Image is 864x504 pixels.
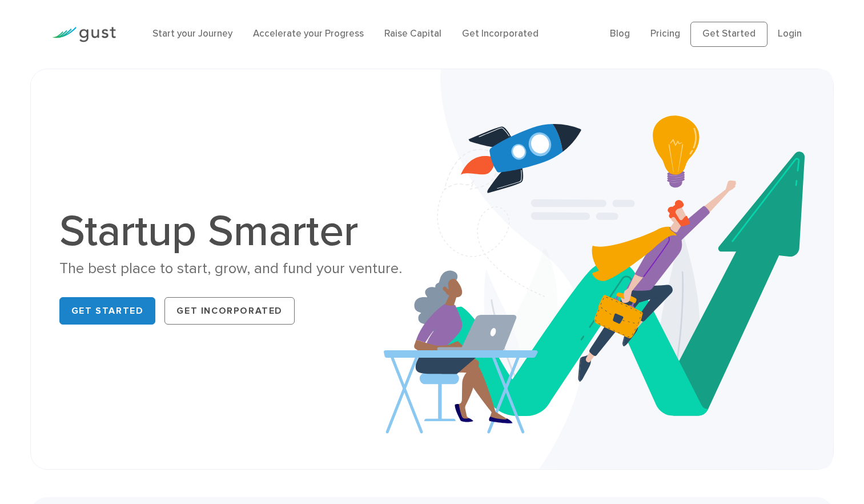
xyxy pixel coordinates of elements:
a: Get Started [59,297,156,325]
a: Login [778,28,802,39]
h1: Startup Smarter [59,210,424,253]
a: Get Started [690,22,767,47]
a: Blog [610,28,630,39]
div: The best place to start, grow, and fund your venture. [59,259,424,279]
a: Raise Capital [384,28,441,39]
a: Start your Journey [152,28,232,39]
a: Get Incorporated [462,28,539,39]
img: Startup Smarter Hero [384,69,834,469]
a: Accelerate your Progress [253,28,364,39]
img: Gust Logo [52,27,116,42]
a: Get Incorporated [164,297,295,325]
a: Pricing [650,28,680,39]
